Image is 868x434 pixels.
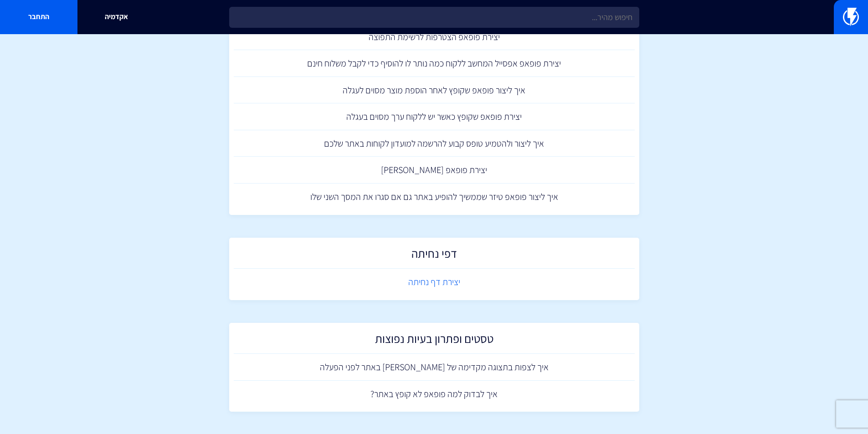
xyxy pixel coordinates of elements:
a: יצירת פופאפ [PERSON_NAME] [234,157,635,184]
input: חיפוש מהיר... [229,7,639,28]
a: איך לצפות בתצוגה מקדימה של [PERSON_NAME] באתר לפני הפעלה [234,354,635,381]
a: יצירת פופאפ אפסייל המחשב ללקוח כמה נותר לו להוסיף כדי לקבל משלוח חינם [234,50,635,77]
a: יצירת דף נחיתה [234,269,635,296]
a: איך ליצור פופאפ טיזר שממשיך להופיע באתר גם אם סגרו את המסך השני שלו [234,184,635,210]
a: איך לבדוק למה פופאפ לא קופץ באתר? [234,381,635,408]
a: דפי נחיתה [234,242,635,269]
a: יצירת פופאפ הצטרפות לרשימת התפוצה [234,24,635,51]
a: איך ליצור פופאפ שקופץ לאחר הוספת מוצר מסוים לעגלה [234,77,635,104]
a: יצירת פופאפ שקופץ כאשר יש ללקוח ערך מסוים בעגלה [234,103,635,130]
h2: טסטים ופתרון בעיות נפוצות [238,332,630,350]
a: איך ליצור ולהטמיע טופס קבוע להרשמה למועדון לקוחות באתר שלכם [234,130,635,157]
h2: דפי נחיתה [238,247,630,265]
a: טסטים ופתרון בעיות נפוצות [234,327,635,354]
